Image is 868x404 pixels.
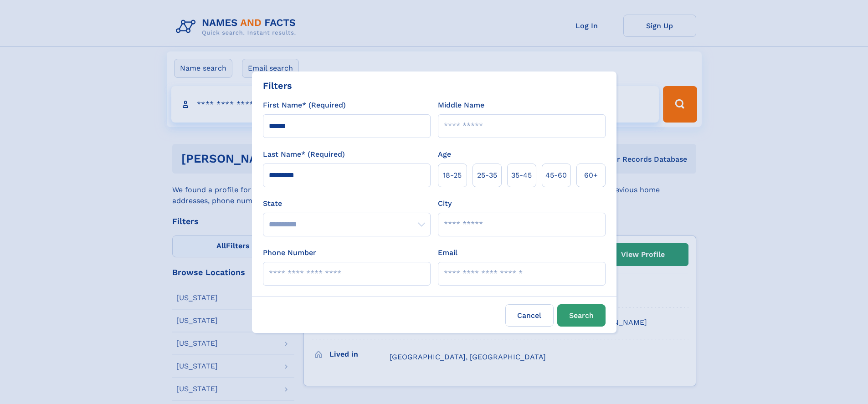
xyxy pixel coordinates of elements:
[443,170,462,181] span: 18‑25
[263,149,345,160] label: Last Name* (Required)
[477,170,497,181] span: 25‑35
[263,100,346,111] label: First Name* (Required)
[438,198,452,209] label: City
[545,170,567,181] span: 45‑60
[263,198,431,209] label: State
[438,100,484,111] label: Middle Name
[511,170,532,181] span: 35‑45
[438,149,451,160] label: Age
[263,79,292,92] div: Filters
[505,304,554,327] label: Cancel
[584,170,598,181] span: 60+
[438,247,457,258] label: Email
[263,247,316,258] label: Phone Number
[557,304,606,327] button: Search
